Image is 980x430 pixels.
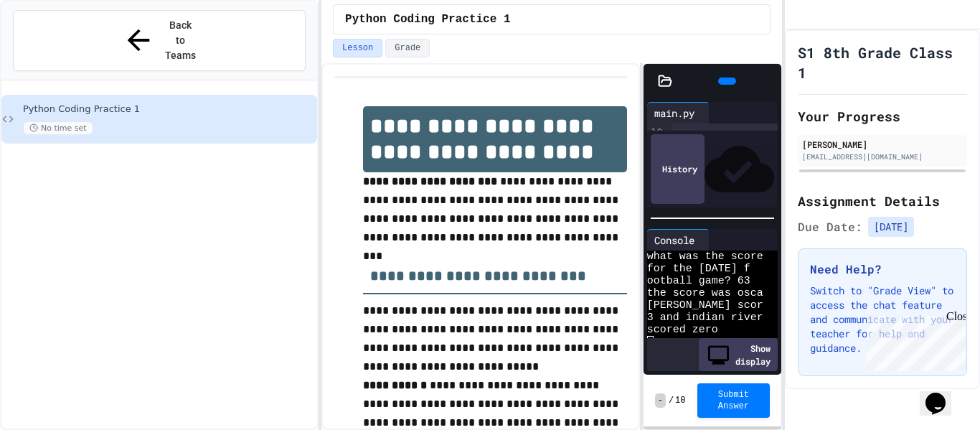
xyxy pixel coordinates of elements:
[333,39,382,57] button: Lesson
[23,121,93,135] span: No time set
[868,217,914,237] span: [DATE]
[23,103,314,116] span: Python Coding Practice 1
[669,395,674,406] span: /
[798,191,967,211] h2: Assignment Details
[647,324,718,336] span: scored zero
[861,310,966,371] iframe: chat widget
[802,151,963,162] div: [EMAIL_ADDRESS][DOMAIN_NAME]
[647,233,702,248] div: Console
[647,126,665,183] div: 10
[6,6,99,91] div: Chat with us now!Close
[647,229,710,251] div: Console
[920,373,966,416] iframe: chat widget
[798,218,862,235] span: Due Date:
[13,10,306,71] button: Back to Teams
[345,11,510,28] span: Python Coding Practice 1
[647,299,789,312] span: [PERSON_NAME] scored 6
[675,395,685,406] span: 10
[385,39,430,57] button: Grade
[647,287,763,299] span: the score was osca
[647,312,763,324] span: 3 and indian river
[647,106,702,121] div: main.py
[651,134,705,205] div: History
[164,18,197,63] span: Back to Teams
[810,284,955,355] p: Switch to "Grade View" to access the chat feature and communicate with your teacher for help and ...
[647,263,750,275] span: for the [DATE] f
[655,393,666,408] span: -
[798,106,967,126] h2: Your Progress
[647,275,750,287] span: ootball game? 63
[810,261,955,278] h3: Need Help?
[802,138,963,151] div: [PERSON_NAME]
[647,102,710,123] div: main.py
[699,338,778,371] div: Show display
[709,389,759,412] span: Submit Answer
[697,383,771,418] button: Submit Answer
[647,251,763,263] span: what was the score
[798,42,967,83] h1: S1 8th Grade Class 1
